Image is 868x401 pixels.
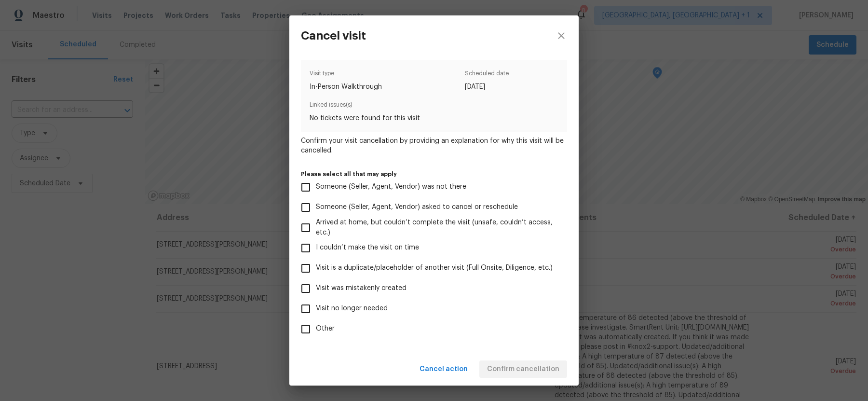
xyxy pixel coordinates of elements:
span: Scheduled date [465,69,509,82]
span: Visit was mistakenly created [316,283,407,293]
span: Visit is a duplicate/placeholder of another visit (Full Onsite, Diligence, etc.) [316,263,553,273]
span: Someone (Seller, Agent, Vendor) asked to cancel or reschedule [316,202,518,212]
span: In-Person Walkthrough [310,82,382,92]
span: Linked issues(s) [310,100,558,113]
span: Visit no longer needed [316,304,388,314]
label: Please select all that may apply [301,171,567,177]
span: No tickets were found for this visit [310,113,558,123]
span: Visit type [310,69,382,82]
span: [DATE] [465,82,509,92]
span: I couldn’t make the visit on time [316,243,419,253]
span: Someone (Seller, Agent, Vendor) was not there [316,182,466,192]
span: Cancel action [420,363,468,375]
button: close [544,15,579,56]
h3: Cancel visit [301,29,366,42]
button: Cancel action [416,360,472,378]
span: Other [316,324,335,334]
span: Arrived at home, but couldn’t complete the visit (unsafe, couldn’t access, etc.) [316,218,559,238]
span: Confirm your visit cancellation by providing an explanation for why this visit will be cancelled. [301,136,567,155]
